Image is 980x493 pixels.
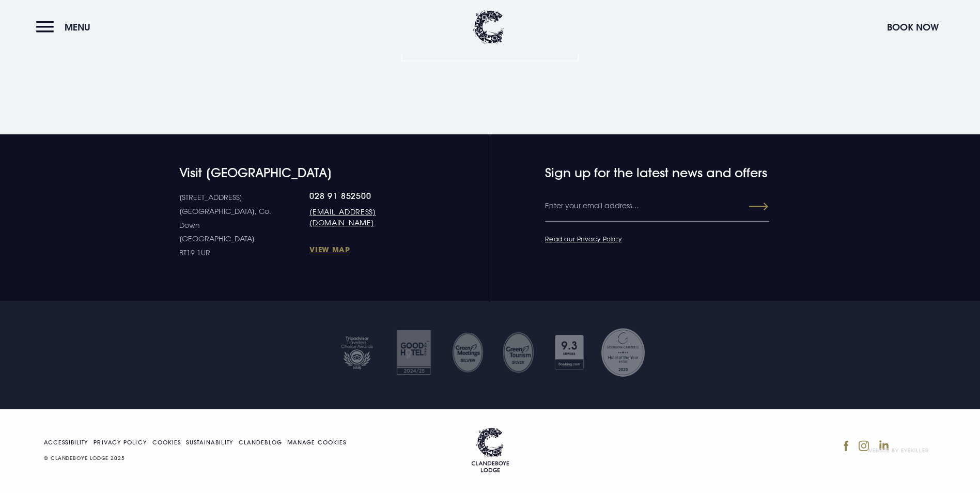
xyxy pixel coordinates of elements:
[471,428,509,472] img: Logo
[879,440,889,450] img: LinkedIn
[44,440,88,445] a: Accessibility
[287,440,346,445] a: Manage your cookie settings.
[471,425,509,475] a: Go home
[859,440,869,451] img: Instagram
[600,327,646,378] img: Georgina Campbell Award 2023
[844,440,848,452] img: Facebook
[334,327,380,378] img: Tripadvisor travellers choice 2025
[451,332,484,373] img: Untitled design 35
[867,446,929,454] a: Website by Eyekiller
[549,327,590,378] img: Booking com 1
[152,440,181,445] a: Cookies
[94,440,147,445] a: Privacy Policy
[179,191,309,259] p: [STREET_ADDRESS] [GEOGRAPHIC_DATA], Co. Down [GEOGRAPHIC_DATA] BT19 1UR
[309,191,423,201] a: 028 91 852500
[545,235,621,243] a: Read our Privacy Policy
[545,191,769,222] input: Enter your email address…
[545,165,728,180] h4: Sign up for the latest news and offers
[882,16,944,38] button: Book Now
[44,453,351,463] p: © CLANDEBOYE LODGE 2025
[473,10,504,44] img: Clandeboye Lodge
[239,440,282,445] a: Clandeblog
[186,440,233,445] a: Sustainability
[179,165,423,180] h4: Visit [GEOGRAPHIC_DATA]
[309,206,423,228] a: [EMAIL_ADDRESS][DOMAIN_NAME]
[502,332,535,373] img: GM SILVER TRANSPARENT
[731,197,768,216] button: Submit
[391,327,437,378] img: Good hotel 24 25 2
[65,21,90,33] span: Menu
[36,16,96,38] button: Menu
[309,244,423,254] a: View Map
